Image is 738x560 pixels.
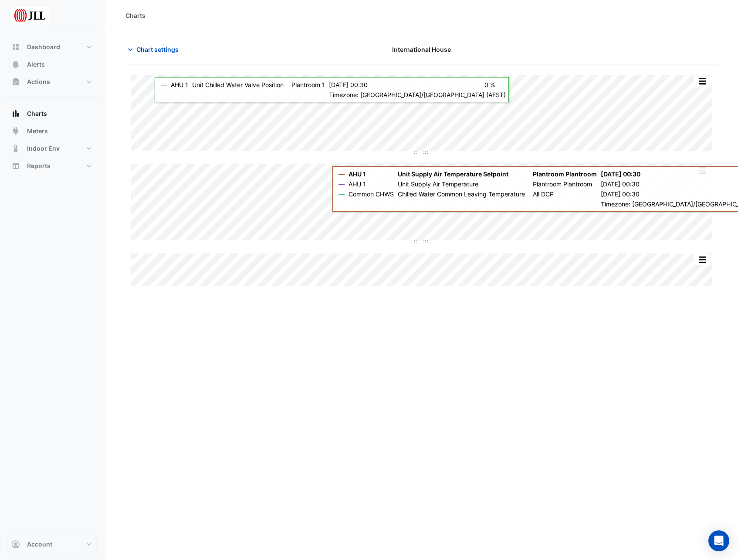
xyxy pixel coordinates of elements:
span: Dashboard [27,43,60,51]
button: Alerts [7,56,98,73]
app-icon: Actions [11,78,20,86]
span: Reports [27,162,51,170]
div: Open Intercom Messenger [708,530,729,551]
app-icon: Dashboard [11,43,20,51]
button: More Options [694,76,711,87]
span: Charts [27,109,47,118]
span: Indoor Env [27,144,60,153]
app-icon: Charts [11,109,20,118]
button: More Options [694,165,711,176]
app-icon: Indoor Env [11,144,20,153]
button: Indoor Env [7,140,98,157]
span: Account [27,540,52,549]
button: Meters [7,122,98,140]
button: Reports [7,157,98,175]
button: Account [7,536,98,553]
button: Chart settings [125,42,184,57]
button: Actions [7,73,98,91]
span: Chart settings [136,45,179,54]
app-icon: Alerts [11,60,20,69]
button: Dashboard [7,38,98,56]
div: Charts [125,11,146,20]
app-icon: Reports [11,162,20,170]
app-icon: Meters [11,127,20,135]
span: Actions [27,78,50,86]
img: Company Logo [10,7,50,24]
button: Charts [7,105,98,122]
span: Alerts [27,60,45,69]
button: More Options [694,254,711,265]
span: Meters [27,127,48,135]
span: International House [392,45,451,54]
